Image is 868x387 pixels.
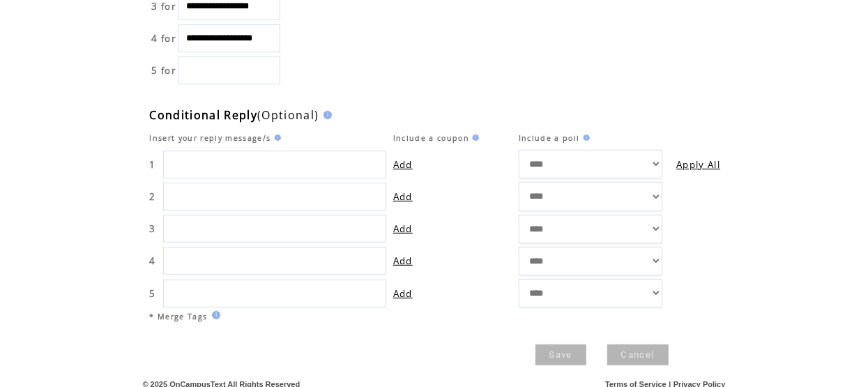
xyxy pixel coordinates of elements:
img: help.gif [208,311,220,319]
span: 4 for [152,32,176,45]
span: 5 for [152,64,176,77]
span: Include a coupon [393,133,469,143]
a: Save [535,344,586,365]
img: help.gif [271,135,281,141]
span: * Merge Tags [150,312,208,321]
span: 5 [150,287,156,300]
span: Include a poll [519,133,580,143]
a: Add [393,190,413,203]
img: help.gif [580,135,590,141]
span: 1 [150,158,156,171]
b: Conditional Reply [150,107,258,123]
a: Add [393,287,413,300]
span: 3 [150,222,156,235]
img: help.gif [469,135,479,141]
span: Insert your reply message/s [150,133,271,143]
a: Add [393,222,413,235]
span: 2 [150,190,156,203]
span: (Optional) [150,107,319,123]
a: Add [393,255,413,267]
a: Add [393,158,413,171]
a: Apply All [676,158,720,171]
a: Cancel [607,344,669,365]
img: help.gif [319,111,332,119]
span: 4 [150,255,156,267]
